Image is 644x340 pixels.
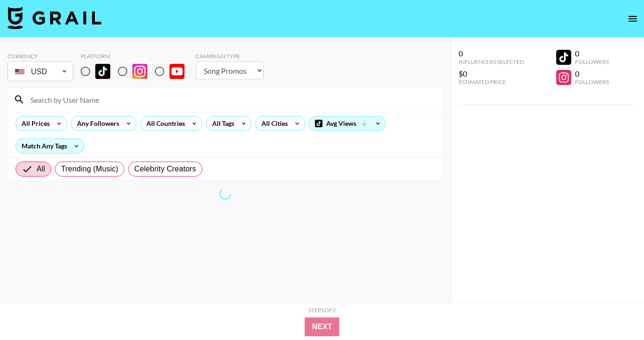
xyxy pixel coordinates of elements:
div: Platform [81,53,192,60]
div: USD [9,63,71,80]
img: Instagram [132,64,147,79]
div: Influencers Selected [459,58,524,65]
div: Match Any Tags [16,139,84,153]
div: Step 1 of 2 [308,307,336,314]
img: Grail Talent [8,7,101,29]
button: open drawer [623,9,642,28]
div: Any Followers [71,116,121,131]
img: YouTube [169,64,184,79]
div: 0 [575,49,609,58]
div: Avg Views [309,116,385,131]
span: Celebrity Creators [134,163,196,175]
div: Currency [8,53,73,60]
button: Next [305,317,340,336]
span: All [37,163,45,175]
div: All Cities [256,116,290,131]
span: Trending (Music) [61,163,118,175]
div: Estimated Price [459,78,524,85]
div: All Tags [207,116,236,131]
img: TikTok [95,64,110,79]
div: Followers [575,78,609,85]
div: $0 [459,69,524,78]
div: 0 [459,49,524,58]
div: Campaign Type [196,53,264,60]
input: Search by User Name [25,92,437,107]
div: All Prices [16,116,52,131]
div: All Countries [141,116,187,131]
div: Followers [575,58,609,65]
div: 0 [575,69,609,78]
span: Refreshing bookers, clients, tags, cities, talent, talent... [220,188,231,200]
